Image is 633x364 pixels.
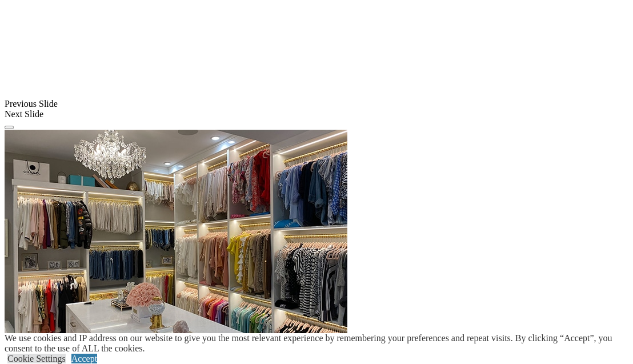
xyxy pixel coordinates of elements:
div: We use cookies and IP address on our website to give you the most relevant experience by remember... [5,333,633,354]
img: Banner for mobile view [5,130,347,358]
div: Previous Slide [5,99,628,109]
a: Cookie Settings [7,354,66,363]
div: Next Slide [5,109,628,119]
button: Click here to pause slide show [5,126,14,129]
a: Accept [71,354,97,363]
